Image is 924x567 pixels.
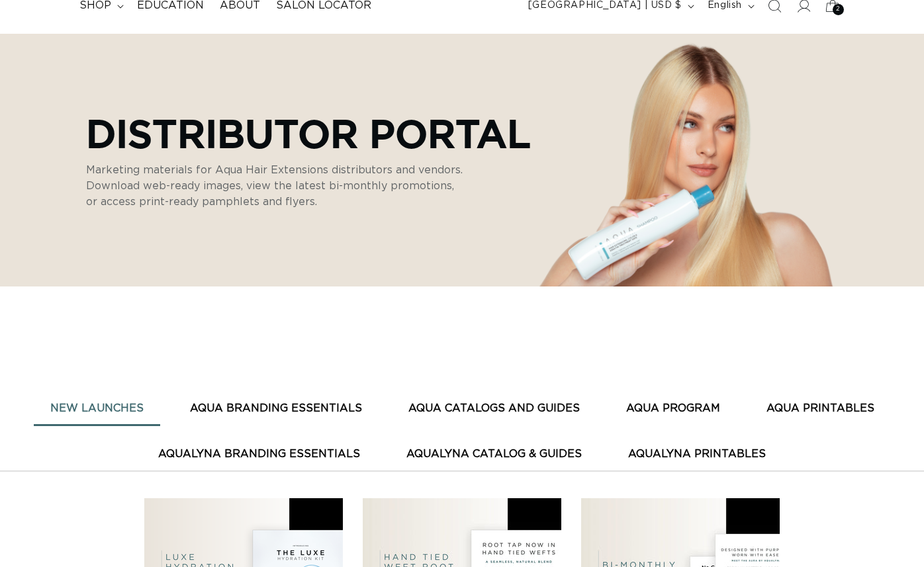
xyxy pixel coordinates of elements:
button: AquaLyna Branding Essentials [142,438,377,470]
button: AQUA PRINTABLES [750,392,891,425]
button: AQUA PROGRAM [610,392,737,425]
button: AquaLyna Catalog & Guides [390,438,598,470]
p: Distributor Portal [86,110,531,155]
span: 2 [836,4,841,15]
button: New Launches [34,392,160,425]
button: AquaLyna Printables [612,438,782,470]
p: Marketing materials for Aqua Hair Extensions distributors and vendors. Download web-ready images,... [86,162,463,210]
button: AQUA CATALOGS AND GUIDES [392,392,596,425]
button: AQUA BRANDING ESSENTIALS [173,392,379,425]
